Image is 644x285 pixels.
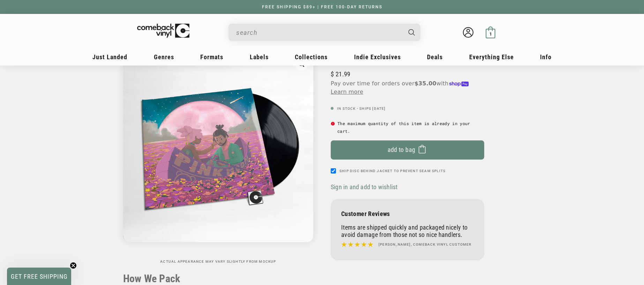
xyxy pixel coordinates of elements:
[341,224,474,238] p: Items are shipped quickly and packaged nicely to avoid damage from those not so nice handlers.
[255,5,389,9] a: FREE SHIPPING $89+ | FREE 100-DAY RETURNS
[331,70,334,78] span: $
[11,273,68,280] span: GET FREE SHIPPING
[70,262,77,269] button: Close teaser
[92,53,127,61] span: Just Landed
[229,24,420,41] div: Search
[339,168,445,174] label: Ship Disc Behind Jacket To Prevent Seam Splits
[540,53,552,61] span: Info
[295,53,328,61] span: Collections
[403,24,421,41] button: Search
[123,52,313,264] media-gallery: Gallery Viewer
[427,53,443,61] span: Deals
[354,53,401,61] span: Indie Exclusives
[489,31,492,37] span: 1
[331,107,484,111] p: In Stock - Ships [DATE]
[469,53,514,61] span: Everything Else
[331,140,484,160] button: Add to bag
[331,70,350,78] span: 21.99
[379,242,472,247] h4: [PERSON_NAME], Comeback Vinyl customer
[123,260,313,264] p: Actual appearance may vary slightly from mockup
[331,183,399,191] button: Sign in and add to wishlist
[341,240,373,249] img: star5.svg
[154,53,174,61] span: Genres
[123,272,521,285] h2: How We Pack
[337,120,484,135] span: The maximum quantity of this item is already in your cart.
[200,53,223,61] span: Formats
[250,53,269,61] span: Labels
[331,183,397,191] span: Sign in and add to wishlist
[341,210,474,217] p: Customer Reviews
[388,146,415,153] span: Add to bag
[236,25,402,40] input: When autocomplete results are available use up and down arrows to review and enter to select
[7,268,71,285] div: GET FREE SHIPPINGClose teaser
